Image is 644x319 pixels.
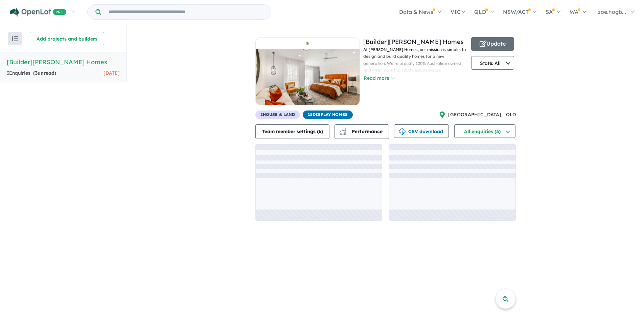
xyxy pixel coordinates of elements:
span: [GEOGRAPHIC_DATA] , [448,111,503,119]
img: Hudson Homes [256,49,360,105]
button: Performance [335,124,389,139]
img: sort.svg [11,36,18,41]
span: 6 [319,128,321,134]
button: Update [471,37,514,51]
button: State: All [471,56,514,70]
img: Openlot PRO Logo White [10,8,66,17]
div: 3 Enquir ies [7,69,56,77]
button: CSV download [394,124,449,138]
span: 2 House & Land [255,111,300,119]
input: Try estate name, suburb, builder or developer [102,5,270,19]
span: zoe.hogb... [598,8,626,15]
a: [Builder][PERSON_NAME] Homes [363,38,464,46]
button: Team member settings (6) [255,124,329,139]
span: Performance [341,128,383,134]
button: All enquiries (3) [454,124,515,138]
img: download icon [399,128,406,135]
strong: ( unread) [33,70,56,76]
span: QLD [506,111,516,119]
img: bar-chart.svg [340,130,347,135]
button: Add projects and builders [30,32,104,45]
a: Hudson HomesHudson Homes [255,37,360,111]
span: [DATE] [103,70,120,76]
h5: [Builder] [PERSON_NAME] Homes [7,57,120,67]
img: line-chart.svg [340,128,346,132]
p: At [PERSON_NAME] Homes, our mission is simple: to design and build quality homes for a new genera... [363,46,468,143]
button: Read more [363,74,395,82]
img: Hudson Homes [304,39,311,48]
span: 3 [35,70,38,76]
span: 15 Display Homes [303,111,353,119]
